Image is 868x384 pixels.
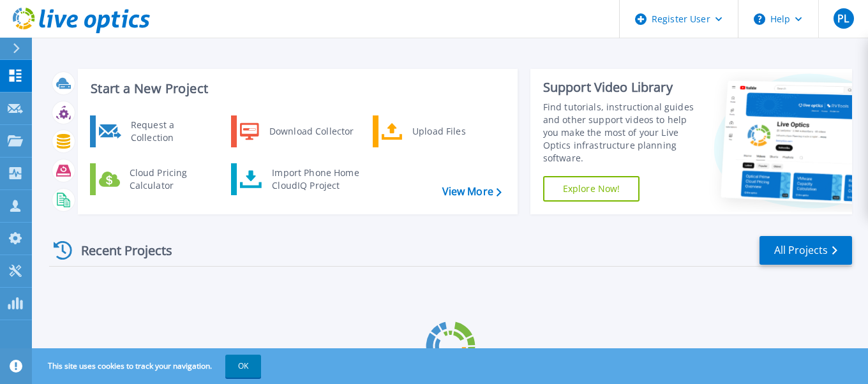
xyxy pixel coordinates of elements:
[123,166,218,192] div: Cloud Pricing Calculator
[543,101,703,165] div: Find tutorials, instructional guides and other support videos to help you make the most of your L...
[231,115,362,147] a: Download Collector
[35,355,261,378] span: This site uses cookies to track your navigation.
[124,119,218,144] div: Request a Collection
[263,119,359,144] div: Download Collector
[90,115,221,147] a: Request a Collection
[266,166,365,192] div: Import Phone Home CloudIQ Project
[543,79,703,96] div: Support Video Library
[406,119,500,144] div: Upload Files
[759,236,852,265] a: All Projects
[91,82,501,96] h3: Start a New Project
[373,115,504,147] a: Upload Files
[543,176,640,202] a: Explore Now!
[90,163,221,195] a: Cloud Pricing Calculator
[442,186,502,198] a: View More
[49,235,190,266] div: Recent Projects
[837,13,849,24] span: PL
[225,355,261,378] button: OK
